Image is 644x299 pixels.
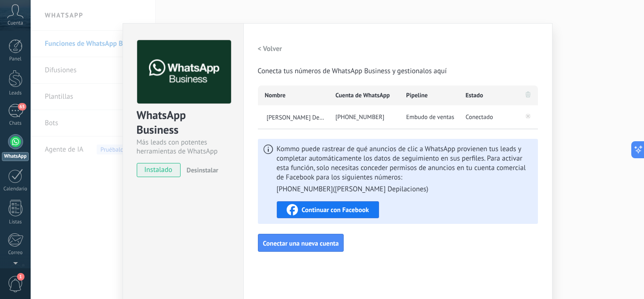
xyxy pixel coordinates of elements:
[17,273,25,281] span: 1
[277,185,429,194] li: [PHONE_NUMBER] ( [PERSON_NAME] Depilaciones )
[336,91,390,100] span: Cuenta de WhatsApp
[187,166,218,174] span: Desinstalar
[265,91,286,100] span: Nombre
[2,186,29,192] div: Calendario
[137,108,230,138] div: WhatsApp Business
[2,219,29,225] div: Listas
[137,163,180,177] span: instalado
[137,40,231,104] img: logo_main.png
[2,90,29,96] div: Leads
[466,91,483,100] span: Estado
[302,206,369,213] span: Continuar con Facebook
[258,40,282,57] button: < Volver
[406,112,454,122] span: Embudo de ventas
[258,234,344,252] button: Conectar una nueva cuenta
[265,113,329,121] span: Hani Depilaciones
[263,240,339,247] span: Conectar una nueva cuenta
[2,120,29,127] div: Chats
[183,163,218,177] button: Desinstalar
[2,250,29,256] div: Correo
[277,145,532,194] span: Kommo puede rastrear de qué anuncios de clic a WhatsApp provienen tus leads y completar automátic...
[406,91,428,100] span: Pipeline
[8,20,23,26] span: Cuenta
[2,152,29,161] div: WhatsApp
[2,56,29,62] div: Panel
[258,44,282,53] h2: < Volver
[18,103,26,111] span: 65
[258,67,447,76] span: Conecta tus números de WhatsApp Business y gestionalos aquí
[466,112,493,122] span: Conectado
[277,201,379,218] button: Continuar con Facebook
[137,138,230,156] div: Más leads con potentes herramientas de WhatsApp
